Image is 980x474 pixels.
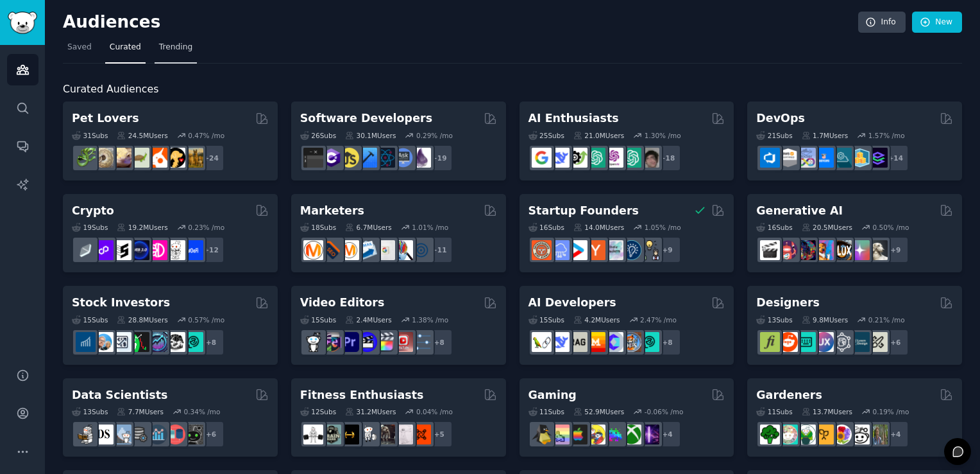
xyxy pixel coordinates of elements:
[300,110,432,127] h2: Software Developers
[756,387,822,403] h2: Gardeners
[604,148,623,168] img: OpenAIDev
[411,148,431,168] img: elixir
[426,329,453,356] div: + 8
[850,332,870,352] img: learndesign
[882,145,909,171] div: + 14
[72,110,139,127] h2: Pet Lovers
[645,131,681,140] div: 1.30 % /mo
[882,236,909,263] div: + 9
[532,240,552,260] img: EntrepreneurRideAlong
[550,425,570,444] img: CozyGamers
[760,332,780,352] img: typography
[76,425,96,444] img: MachineLearning
[639,425,659,444] img: TwitchStreaming
[416,131,453,140] div: 0.29 % /mo
[868,148,888,168] img: PlatformEngineers
[117,131,167,140] div: 24.5M Users
[814,425,834,444] img: GardeningUK
[72,407,108,416] div: 13 Sub s
[165,425,185,444] img: datasets
[814,332,834,352] img: UXDesign
[528,203,639,219] h2: Startup Founders
[756,295,820,311] h2: Designers
[532,425,552,444] img: linux_gaming
[148,240,167,260] img: defiblockchain
[586,148,605,168] img: chatgpt_promptDesign
[76,148,96,168] img: herpetology
[868,425,888,444] img: GardenersWorld
[814,148,834,168] img: DevOpsLinks
[155,37,197,64] a: Trending
[654,329,681,356] div: + 8
[568,332,587,352] img: Rag
[416,407,453,416] div: 0.04 % /mo
[339,148,359,168] img: learnjavascript
[300,407,336,416] div: 12 Sub s
[375,148,395,168] img: reactnative
[188,131,224,140] div: 0.47 % /mo
[375,425,395,444] img: fitness30plus
[850,240,870,260] img: starryai
[72,223,108,232] div: 19 Sub s
[94,332,114,352] img: ValueInvesting
[912,12,962,33] a: New
[654,145,681,171] div: + 18
[796,332,816,352] img: UI_Design
[756,223,792,232] div: 16 Sub s
[604,240,623,260] img: indiehackers
[165,332,185,352] img: swingtrading
[345,407,396,416] div: 31.2M Users
[426,236,453,263] div: + 11
[756,407,792,416] div: 11 Sub s
[148,148,167,168] img: cockatiel
[858,12,906,33] a: Info
[802,315,849,324] div: 9.8M Users
[94,425,114,444] img: datascience
[339,425,359,444] img: workout
[300,203,364,219] h2: Marketers
[868,240,888,260] img: DreamBooth
[586,332,605,352] img: MistralAI
[184,407,221,416] div: 0.34 % /mo
[760,425,780,444] img: vegetablegardening
[568,240,587,260] img: startup
[802,131,849,140] div: 1.7M Users
[393,425,413,444] img: physicaltherapy
[528,110,619,127] h2: AI Enthusiasts
[426,421,453,448] div: + 5
[300,223,336,232] div: 18 Sub s
[300,131,336,140] div: 26 Sub s
[130,332,149,352] img: Trading
[300,387,424,403] h2: Fitness Enthusiasts
[72,203,114,219] h2: Crypto
[796,425,816,444] img: SavageGarden
[375,240,395,260] img: googleads
[850,148,870,168] img: aws_cdk
[621,425,641,444] img: XboxGamers
[375,332,395,352] img: finalcutpro
[872,223,909,232] div: 0.50 % /mo
[130,240,149,260] img: web3
[573,131,624,140] div: 21.0M Users
[303,425,323,444] img: GYM
[872,407,909,416] div: 0.19 % /mo
[303,332,323,352] img: gopro
[654,236,681,263] div: + 9
[393,240,413,260] img: MarketingResearch
[117,315,167,324] div: 28.8M Users
[412,315,448,324] div: 1.38 % /mo
[568,425,587,444] img: macgaming
[198,145,224,171] div: + 24
[130,425,149,444] img: dataengineering
[183,148,203,168] img: dogbreed
[604,332,623,352] img: OpenSourceAI
[67,42,92,53] span: Saved
[393,332,413,352] img: Youtubevideo
[778,425,798,444] img: succulents
[882,329,909,356] div: + 6
[573,407,624,416] div: 52.9M Users
[188,315,224,324] div: 0.57 % /mo
[756,110,805,127] h2: DevOps
[868,315,905,324] div: 0.21 % /mo
[868,131,905,140] div: 1.57 % /mo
